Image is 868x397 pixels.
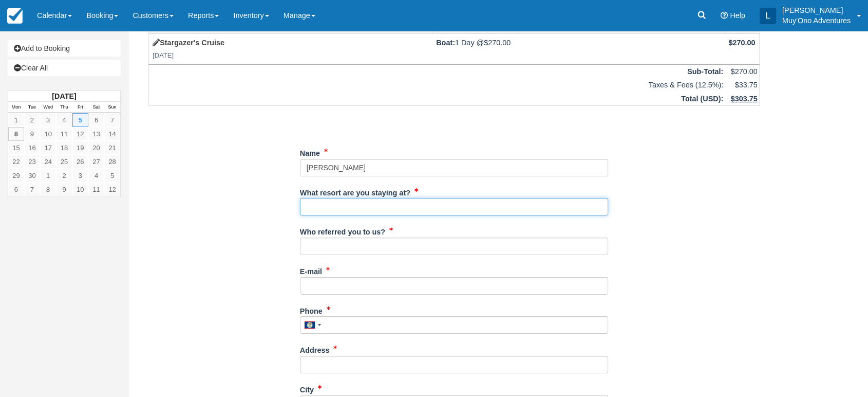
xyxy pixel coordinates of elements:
a: 6 [88,113,104,127]
th: Sat [88,102,104,113]
a: 29 [8,169,24,183]
th: Wed [40,102,56,113]
a: 12 [104,183,120,196]
a: 5 [72,113,88,127]
span: $303.75 [730,95,757,103]
a: 23 [24,155,40,169]
th: Sun [104,102,120,113]
a: Add to Booking [8,40,121,57]
strong: Sub-Total: [687,67,723,76]
th: Thu [56,102,72,113]
span: $270.00 [730,67,757,76]
th: Mon [8,102,24,113]
a: 18 [56,141,72,155]
span: $270.00 [728,39,755,47]
a: Stargazer's Cruise [153,39,224,47]
th: Tue [24,102,40,113]
a: 4 [88,169,104,183]
span: $270.00 [484,39,511,47]
label: E-mail [300,263,322,277]
a: 10 [40,127,56,141]
span: $33.75 [734,81,757,89]
a: 17 [40,141,56,155]
div: Belize: +501 [300,317,324,333]
a: 9 [24,127,40,141]
a: 12 [72,127,88,141]
a: 7 [24,183,40,196]
a: 9 [56,183,72,196]
div: L [760,8,776,24]
strong: [DATE] [52,92,76,100]
a: 11 [56,127,72,141]
a: 2 [56,169,72,183]
a: 3 [40,113,56,127]
a: 15 [8,141,24,155]
em: [DATE] [153,51,429,61]
label: Address [300,341,330,356]
a: 7 [104,113,120,127]
label: City [300,381,314,395]
a: 8 [40,183,56,196]
a: 30 [24,169,40,183]
a: 1 [40,169,56,183]
a: 14 [104,127,120,141]
a: 25 [56,155,72,169]
a: 2 [24,113,40,127]
label: Who referred you to us? [300,223,385,238]
a: 24 [40,155,56,169]
i: Help [721,12,728,19]
a: 19 [72,141,88,155]
td: 1 Day @ [432,34,725,64]
p: [PERSON_NAME] [782,5,851,15]
a: 27 [88,155,104,169]
label: What resort are you staying at? [300,184,410,199]
a: 11 [88,183,104,196]
a: 3 [72,169,88,183]
a: 13 [88,127,104,141]
a: Clear All [8,60,121,76]
span: USD [703,95,718,103]
a: 28 [104,155,120,169]
a: 21 [104,141,120,155]
th: Fri [72,102,88,113]
strong: Total ( ): [681,95,723,103]
a: 1 [8,113,24,127]
label: Phone [300,302,323,317]
a: 20 [88,141,104,155]
a: 16 [24,141,40,155]
p: Muy'Ono Adventures [782,15,851,26]
a: 4 [56,113,72,127]
a: 8 [8,127,24,141]
a: 10 [72,183,88,196]
label: Name [300,145,320,159]
span: Help [730,11,745,20]
a: 26 [72,155,88,169]
img: checkfront-main-nav-mini-logo.png [7,8,23,24]
a: 6 [8,183,24,196]
a: 22 [8,155,24,169]
strong: Boat [436,39,455,47]
a: 5 [104,169,120,183]
td: Taxes & Fees (12.5%): [149,78,725,92]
